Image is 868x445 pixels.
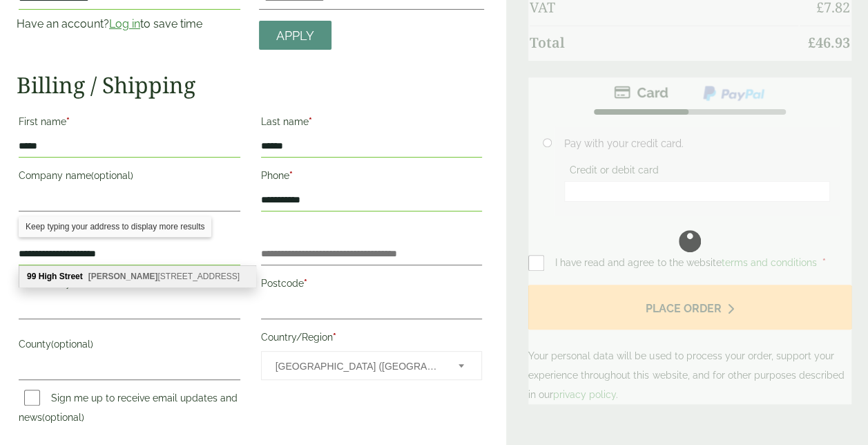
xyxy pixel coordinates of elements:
label: Country/Region [261,328,483,351]
div: Keep typing your address to display more results [19,216,211,237]
p: Have an account? to save time [17,16,242,32]
span: [STREET_ADDRESS] [88,272,240,281]
abbr: required [71,278,75,289]
label: Phone [261,166,483,189]
a: Log in [109,17,140,30]
span: Country/Region [261,351,483,380]
abbr: required [333,332,336,343]
a: Apply [259,21,331,50]
div: 99 High Street [19,266,255,287]
span: United Kingdom (UK) [276,352,441,381]
label: Company name [19,166,240,189]
b: 99 [27,272,36,281]
abbr: required [66,116,70,127]
b: High [39,272,57,281]
b: Street [59,272,83,281]
label: Sign me up to receive email updates and news [19,392,238,427]
label: Last name [261,112,483,135]
label: County [19,334,240,358]
span: (optional) [51,339,93,350]
span: (optional) [91,170,133,181]
b: [PERSON_NAME] [88,272,158,281]
label: Postcode [261,274,483,297]
label: First name [19,112,240,135]
abbr: required [309,116,312,127]
span: (optional) [42,412,84,423]
abbr: required [304,278,307,289]
abbr: required [289,170,293,181]
span: Apply [276,28,314,44]
h2: Billing / Shipping [17,72,484,98]
input: Sign me up to receive email updates and news(optional) [24,390,40,406]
